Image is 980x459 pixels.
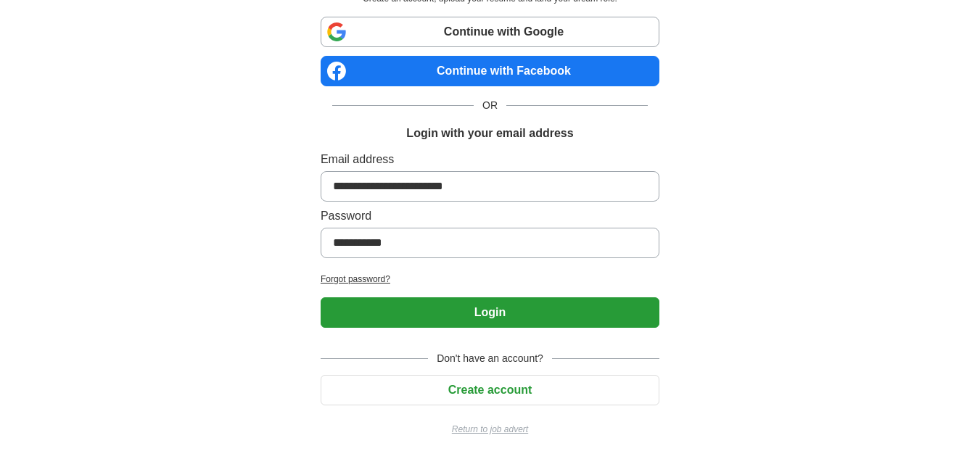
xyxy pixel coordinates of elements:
label: Password [321,207,659,225]
button: Login [321,297,659,328]
a: Create account [321,384,659,396]
label: Email address [321,151,659,168]
button: Create account [321,375,659,405]
h1: Login with your email address [406,125,573,142]
span: OR [474,98,506,113]
a: Continue with Facebook [321,56,659,86]
a: Continue with Google [321,17,659,47]
a: Forgot password? [321,273,659,286]
span: Don't have an account? [428,351,552,366]
a: Return to job advert [321,423,659,436]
